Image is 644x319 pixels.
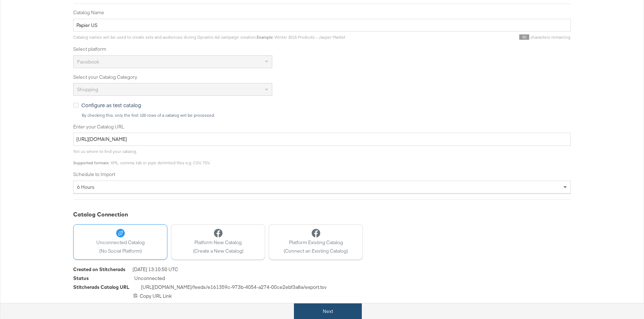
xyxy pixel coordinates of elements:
div: By checking this, only the first 100 rows of a catalog will be processed. [81,113,571,118]
span: Unconnected [134,275,165,284]
span: 90 [519,34,529,40]
span: [DATE] 13:10:50 UTC [133,266,178,275]
span: Catalog names will be used to create sets and audiences during Dynamic Ad campaign creation. : Wi... [73,34,345,40]
label: Select your Catalog Category [73,74,571,81]
label: Schedule to Import [73,171,571,178]
span: Unconnected Catalog [96,239,145,246]
strong: Supported formats [73,160,109,165]
div: Status [73,275,89,282]
button: Platform New Catalog(Create a New Catalog) [171,224,265,260]
div: characters remaining [345,34,571,40]
span: Platform New Catalog [193,239,243,246]
div: Catalog Connection [73,210,571,219]
button: Platform Existing Catalog(Connect an Existing Catalog) [269,224,363,260]
label: Enter your Catalog URL [73,123,571,130]
button: Unconnected Catalog(No Social Platform) [73,224,167,260]
span: 6 hours [77,184,95,190]
label: Select platform [73,46,571,53]
div: Copy URL Link [73,293,571,299]
span: (No Social Platform) [96,248,145,254]
input: Enter Catalog URL, e.g. http://www.example.com/products.xml [73,133,571,146]
span: (Connect an Existing Catalog) [284,248,348,254]
span: (Create a New Catalog) [193,248,243,254]
span: Configure as test catalog [81,101,141,109]
div: Stitcherads Catalog URL [73,284,129,291]
label: Catalog Name [73,9,571,16]
span: Facebook [77,59,99,65]
div: Created on Stitcherads [73,266,125,273]
input: Name your catalog e.g. My Dynamic Product Catalog [73,19,571,32]
span: Platform Existing Catalog [284,239,348,246]
span: [URL][DOMAIN_NAME] /feeds/ e161359c-973b-4054-a274-00ce2ebf3a8a /export.tsv [141,284,327,293]
span: Tell us where to find your catalog. : XML, comma, tab or pipe delimited files e.g. CSV, TSV. [73,149,210,165]
span: Shopping [77,86,98,93]
strong: Example [257,34,273,40]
